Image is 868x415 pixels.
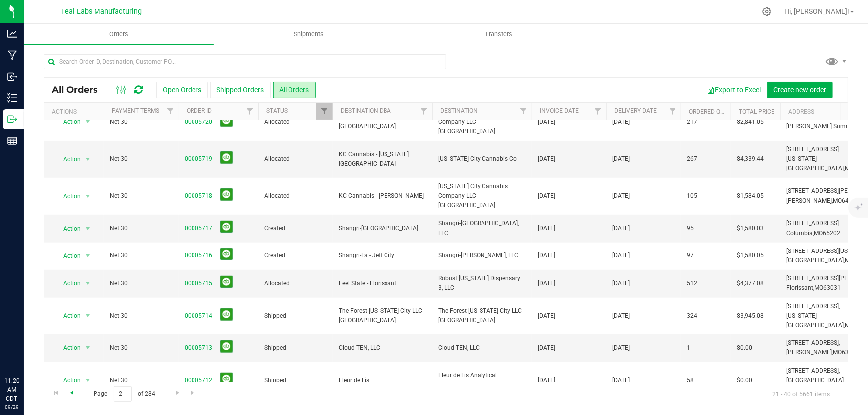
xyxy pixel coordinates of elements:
[438,219,526,238] span: Shangri-[GEOGRAPHIC_DATA], LLC
[438,343,526,353] span: Cloud TEN, LLC
[786,284,814,291] span: Florissant,
[273,82,316,98] button: All Orders
[538,311,555,321] span: [DATE]
[156,82,208,98] button: Open Orders
[845,257,854,264] span: MO
[4,376,19,403] p: 11:20 AM CDT
[82,276,94,290] span: select
[339,279,426,288] span: Feel State - Florissant
[845,322,854,329] span: MO
[538,279,555,288] span: [DATE]
[4,403,19,411] p: 09/29
[515,103,532,120] a: Filter
[185,117,212,127] a: 00005720
[700,82,767,98] button: Export to Excel
[185,251,212,260] a: 00005716
[438,154,526,164] span: [US_STATE] City Cannabis Co
[814,284,823,291] span: MO
[786,349,833,356] span: [PERSON_NAME],
[786,155,845,171] span: [US_STATE][GEOGRAPHIC_DATA],
[737,154,764,164] span: $4,339.44
[438,306,526,325] span: The Forest [US_STATE] City LLC - [GEOGRAPHIC_DATA]
[773,86,826,94] span: Create new order
[110,251,173,260] span: Net 30
[786,339,840,346] span: [STREET_ADDRESS],
[24,24,214,45] a: Orders
[110,343,173,353] span: Net 30
[612,343,630,353] span: [DATE]
[612,279,630,288] span: [DATE]
[786,197,833,204] span: [PERSON_NAME],
[7,136,17,146] inline-svg: Reports
[612,117,630,127] span: [DATE]
[264,343,327,353] span: Shipped
[416,103,432,120] a: Filter
[737,191,764,201] span: $1,584.05
[786,367,840,374] span: [STREET_ADDRESS],
[339,224,426,233] span: Shangri-[GEOGRAPHIC_DATA]
[7,29,17,39] inline-svg: Analytics
[54,309,81,323] span: Action
[687,311,697,321] span: 324
[612,311,630,321] span: [DATE]
[438,371,526,390] span: Fleur de Lis Analytical Laboratories, LLC
[54,341,81,355] span: Action
[339,251,426,260] span: Shangri-La - Jeff City
[339,306,426,325] span: The Forest [US_STATE] City LLC - [GEOGRAPHIC_DATA]
[438,274,526,293] span: Robust [US_STATE] Dispensary 3, LLC
[114,386,132,402] input: 2
[64,386,79,400] a: Go to the previous page
[7,72,17,82] inline-svg: Inbound
[786,303,840,310] span: [STREET_ADDRESS],
[438,251,526,260] span: Shangri-[PERSON_NAME], LLC
[737,376,752,385] span: $0.00
[614,107,657,114] a: Delivery Date
[687,154,697,164] span: 267
[761,7,773,16] div: Manage settings
[185,376,212,385] a: 00005712
[185,191,212,201] a: 00005718
[52,84,108,95] span: All Orders
[7,114,17,124] inline-svg: Outbound
[110,311,173,321] span: Net 30
[538,117,555,127] span: [DATE]
[823,230,840,237] span: 65202
[44,54,446,69] input: Search Order ID, Destination, Customer PO...
[786,230,814,237] span: Columbia,
[82,152,94,166] span: select
[112,107,159,114] a: Payment Terms
[82,309,94,323] span: select
[687,279,697,288] span: 512
[162,103,179,120] a: Filter
[242,103,258,120] a: Filter
[264,376,327,385] span: Shipped
[264,154,327,164] span: Allocated
[612,251,630,260] span: [DATE]
[54,373,81,387] span: Action
[438,107,526,136] span: [US_STATE] City Cannabis Company LLC - [GEOGRAPHIC_DATA]
[82,249,94,263] span: select
[540,107,579,114] a: Invoice Date
[54,115,81,129] span: Action
[54,276,81,290] span: Action
[264,117,327,127] span: Allocated
[264,224,327,233] span: Created
[737,343,752,353] span: $0.00
[612,191,630,201] span: [DATE]
[538,376,555,385] span: [DATE]
[52,108,100,115] div: Actions
[739,108,774,115] a: Total Price
[82,189,94,203] span: select
[61,7,142,16] span: Teal Labs Manufacturing
[538,343,555,353] span: [DATE]
[538,154,555,164] span: [DATE]
[687,224,694,233] span: 95
[438,182,526,211] span: [US_STATE] City Cannabis Company LLC - [GEOGRAPHIC_DATA]
[833,197,842,204] span: MO
[316,103,333,120] a: Filter
[7,50,17,60] inline-svg: Manufacturing
[472,30,526,39] span: Transfers
[54,249,81,263] span: Action
[538,224,555,233] span: [DATE]
[54,222,81,236] span: Action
